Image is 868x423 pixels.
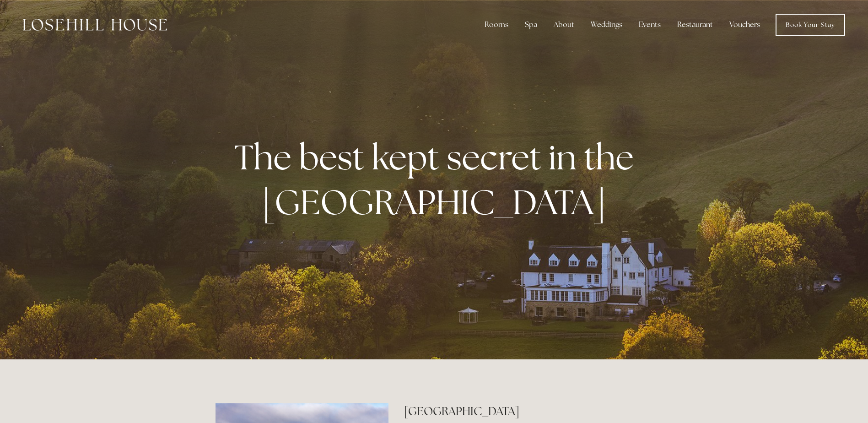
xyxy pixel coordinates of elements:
[518,16,545,34] div: Spa
[776,14,845,36] a: Book Your Stay
[670,16,720,34] div: Restaurant
[23,19,167,31] img: Losehill House
[477,16,516,34] div: Rooms
[722,16,767,34] a: Vouchers
[404,403,652,419] h2: [GEOGRAPHIC_DATA]
[631,16,668,34] div: Events
[583,16,630,34] div: Weddings
[234,135,641,224] strong: The best kept secret in the [GEOGRAPHIC_DATA]
[546,16,582,34] div: About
